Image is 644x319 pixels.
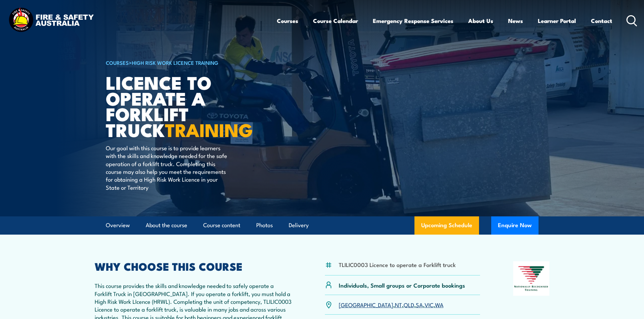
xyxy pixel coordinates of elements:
[373,12,453,30] a: Emergency Response Services
[513,261,550,296] img: Nationally Recognised Training logo.
[313,12,358,30] a: Course Calendar
[404,300,414,309] a: QLD
[106,59,129,66] a: COURSES
[132,59,218,66] a: High Risk Work Licence Training
[106,216,130,234] a: Overview
[416,300,423,309] a: SA
[339,301,444,309] p: , , , , ,
[106,58,273,67] h6: >
[106,74,273,137] h1: Licence to operate a forklift truck
[491,216,539,235] button: Enquire Now
[256,216,273,234] a: Photos
[435,300,444,309] a: WA
[165,115,253,143] strong: TRAINING
[277,12,298,30] a: Courses
[425,300,433,309] a: VIC
[339,281,465,289] p: Individuals, Small groups or Corporate bookings
[95,261,292,271] h2: WHY CHOOSE THIS COURSE
[203,216,240,234] a: Course content
[538,12,576,30] a: Learner Portal
[508,12,523,30] a: News
[414,216,479,235] a: Upcoming Schedule
[339,261,456,268] li: TLILIC0003 Licence to operate a Forklift truck
[146,216,187,234] a: About the course
[468,12,493,30] a: About Us
[289,216,309,234] a: Delivery
[339,300,393,309] a: [GEOGRAPHIC_DATA]
[591,12,612,30] a: Contact
[106,144,229,191] p: Our goal with this course is to provide learners with the skills and knowledge needed for the saf...
[395,300,402,309] a: NT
